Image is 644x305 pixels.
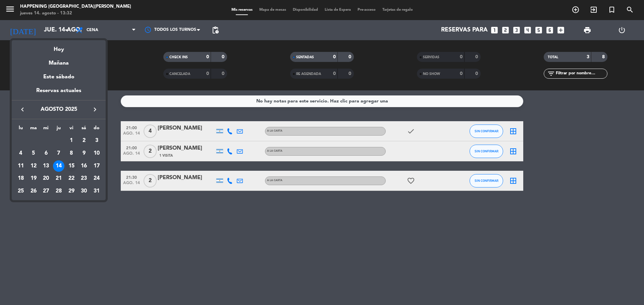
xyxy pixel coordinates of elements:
td: 7 de agosto de 2025 [52,147,65,160]
td: 31 de agosto de 2025 [90,185,103,198]
td: 10 de agosto de 2025 [90,147,103,160]
div: Este sábado [12,68,106,86]
div: 2 [78,135,90,146]
div: 21 [53,173,64,184]
th: viernes [65,124,78,135]
div: 30 [78,185,90,197]
td: 2 de agosto de 2025 [78,134,91,147]
td: 12 de agosto de 2025 [27,160,40,172]
div: 3 [91,135,102,146]
td: 20 de agosto de 2025 [40,172,52,185]
div: Hoy [12,40,106,54]
div: 26 [28,185,39,197]
td: 3 de agosto de 2025 [90,134,103,147]
i: keyboard_arrow_right [91,105,99,113]
div: 8 [66,148,77,159]
div: Mañana [12,54,106,68]
div: 19 [28,173,39,184]
td: 16 de agosto de 2025 [78,160,91,172]
td: 30 de agosto de 2025 [78,185,91,198]
td: 6 de agosto de 2025 [40,147,52,160]
td: 23 de agosto de 2025 [78,172,91,185]
td: 14 de agosto de 2025 [52,160,65,172]
td: AGO. [14,134,65,147]
div: 15 [66,160,77,172]
div: 13 [40,160,52,172]
div: 16 [78,160,90,172]
div: 18 [15,173,26,184]
td: 27 de agosto de 2025 [40,185,52,198]
td: 11 de agosto de 2025 [14,160,27,172]
td: 5 de agosto de 2025 [27,147,40,160]
div: 23 [78,173,90,184]
div: 4 [15,148,26,159]
td: 22 de agosto de 2025 [65,172,78,185]
td: 25 de agosto de 2025 [14,185,27,198]
div: 5 [28,148,39,159]
div: 12 [28,160,39,172]
td: 29 de agosto de 2025 [65,185,78,198]
td: 1 de agosto de 2025 [65,134,78,147]
td: 8 de agosto de 2025 [65,147,78,160]
div: 11 [15,160,26,172]
div: 14 [53,160,64,172]
td: 9 de agosto de 2025 [78,147,91,160]
button: keyboard_arrow_right [89,105,101,114]
th: jueves [52,124,65,135]
button: keyboard_arrow_left [16,105,29,114]
div: 1 [66,135,77,146]
td: 19 de agosto de 2025 [27,172,40,185]
th: lunes [14,124,27,135]
div: 9 [78,148,90,159]
div: 6 [40,148,52,159]
th: domingo [90,124,103,135]
div: 17 [91,160,102,172]
td: 21 de agosto de 2025 [52,172,65,185]
td: 28 de agosto de 2025 [52,185,65,198]
td: 13 de agosto de 2025 [40,160,52,172]
div: 29 [66,185,77,197]
td: 15 de agosto de 2025 [65,160,78,172]
th: miércoles [40,124,52,135]
td: 18 de agosto de 2025 [14,172,27,185]
div: 25 [15,185,26,197]
div: 7 [53,148,64,159]
div: Reservas actuales [12,86,106,100]
div: 31 [91,185,102,197]
div: 20 [40,173,52,184]
td: 24 de agosto de 2025 [90,172,103,185]
td: 4 de agosto de 2025 [14,147,27,160]
div: 22 [66,173,77,184]
div: 27 [40,185,52,197]
td: 17 de agosto de 2025 [90,160,103,172]
div: 10 [91,148,102,159]
th: martes [27,124,40,135]
div: 28 [53,185,64,197]
td: 26 de agosto de 2025 [27,185,40,198]
span: agosto 2025 [29,105,89,114]
i: keyboard_arrow_left [18,105,26,113]
th: sábado [78,124,91,135]
div: 24 [91,173,102,184]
